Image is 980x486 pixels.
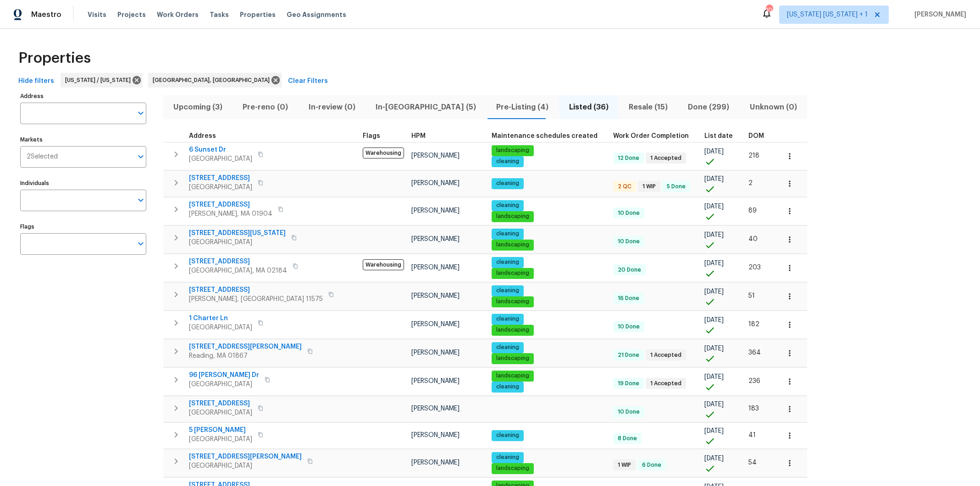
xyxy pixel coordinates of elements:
span: 10 Done [614,408,643,416]
span: Maestro [31,10,61,19]
span: In-[GEOGRAPHIC_DATA] (5) [371,101,481,114]
span: Hide filters [18,76,54,87]
span: [GEOGRAPHIC_DATA] [189,380,259,389]
span: 5 Done [663,183,689,191]
span: 236 [748,378,760,384]
span: Work Order Completion [613,133,689,139]
span: Properties [18,54,91,63]
span: In-review (0) [304,101,360,114]
span: [DATE] [704,455,724,462]
span: Address [189,133,216,139]
span: Unknown (0) [745,101,802,114]
span: [GEOGRAPHIC_DATA] [189,154,252,164]
span: Maintenance schedules created [492,133,598,139]
span: Work Orders [157,10,199,19]
span: [US_STATE] / [US_STATE] [65,76,134,85]
span: [STREET_ADDRESS] [189,285,323,295]
span: [STREET_ADDRESS] [189,200,272,209]
button: Open [134,107,147,120]
span: 21 Done [614,351,643,359]
span: [GEOGRAPHIC_DATA] [189,408,252,417]
span: Warehousing [363,147,404,158]
label: Individuals [20,180,146,186]
span: [PERSON_NAME] [411,378,460,384]
span: Projects [117,10,146,19]
span: [GEOGRAPHIC_DATA], MA 02184 [189,266,287,275]
span: 1 Charter Ln [189,314,252,323]
div: 10 [766,5,772,15]
span: [DATE] [704,401,724,408]
span: [PERSON_NAME] [411,208,460,214]
span: [DATE] [704,232,724,238]
span: cleaning [493,158,523,165]
span: landscaping [493,147,533,154]
span: 16 Done [614,295,643,302]
span: landscaping [493,241,533,249]
span: landscaping [493,298,533,306]
span: cleaning [493,453,523,461]
span: 6 Sunset Dr [189,145,252,154]
label: Flags [20,224,146,229]
span: cleaning [493,383,523,391]
button: Clear Filters [284,73,332,90]
span: Upcoming (3) [169,101,227,114]
span: Warehousing [363,259,404,270]
span: 182 [748,321,759,328]
span: Pre-reno (0) [238,101,293,114]
span: [PERSON_NAME] [411,293,460,299]
span: Clear Filters [288,76,328,87]
span: landscaping [493,326,533,334]
span: Geo Assignments [287,10,346,19]
span: 8 Done [614,435,641,442]
span: 2 [748,180,753,186]
span: 6 Done [638,461,665,469]
span: [DATE] [704,176,724,182]
span: [STREET_ADDRESS] [189,257,287,266]
span: [PERSON_NAME] [411,459,460,466]
span: 10 Done [614,209,643,217]
span: 12 Done [614,154,643,162]
span: [STREET_ADDRESS] [189,174,252,183]
span: [DATE] [704,260,724,267]
span: Listed (36) [565,101,613,114]
span: cleaning [493,344,523,351]
span: DOM [748,133,764,139]
span: [GEOGRAPHIC_DATA] [189,238,286,247]
label: Address [20,93,146,99]
span: [US_STATE] [US_STATE] + 1 [787,10,868,19]
span: [DATE] [704,345,724,352]
span: [GEOGRAPHIC_DATA] [189,461,302,470]
span: 183 [748,405,759,412]
span: [PERSON_NAME], [GEOGRAPHIC_DATA] 11575 [189,295,323,304]
span: 1 Accepted [647,351,685,359]
span: 203 [748,264,761,271]
span: landscaping [493,269,533,277]
span: landscaping [493,355,533,362]
span: [PERSON_NAME] [911,10,966,19]
div: [GEOGRAPHIC_DATA], [GEOGRAPHIC_DATA] [148,73,282,87]
span: 1 Accepted [647,154,685,162]
span: landscaping [493,213,533,220]
button: Open [134,150,147,163]
span: [PERSON_NAME] [411,153,460,159]
span: Flags [363,133,380,139]
span: [PERSON_NAME] [411,405,460,412]
span: 41 [748,432,756,438]
span: 2 QC [614,183,635,191]
span: [PERSON_NAME] [411,321,460,328]
span: 40 [748,236,758,242]
span: 10 Done [614,238,643,246]
span: [PERSON_NAME] [411,264,460,271]
span: cleaning [493,258,523,266]
span: [DATE] [704,203,724,210]
span: HPM [411,133,426,139]
span: [PERSON_NAME] [411,432,460,438]
span: cleaning [493,287,523,295]
span: [GEOGRAPHIC_DATA] [189,435,252,444]
span: cleaning [493,315,523,323]
span: 19 Done [614,380,643,388]
span: 1 WIP [639,183,659,191]
span: [STREET_ADDRESS] [189,399,252,408]
span: [PERSON_NAME] [411,349,460,356]
span: Resale (15) [624,101,672,114]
